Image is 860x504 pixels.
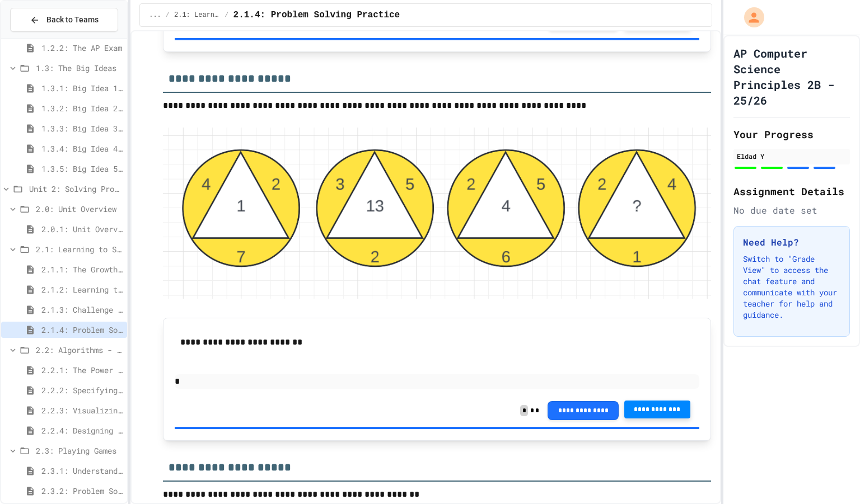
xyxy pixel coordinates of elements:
span: 1.3.4: Big Idea 4 - Computing Systems and Networks [41,143,123,154]
span: 2.2.3: Visualizing Logic with Flowcharts [41,404,123,416]
div: Eldad Y [737,151,847,161]
span: 1.2.2: The AP Exam [41,42,123,54]
span: 2.1: Learning to Solve Hard Problems [36,243,123,255]
span: 2.0.1: Unit Overview [41,223,123,235]
span: Unit 2: Solving Problems in Computer Science [29,183,123,195]
span: 2.2.1: The Power of Algorithms [41,364,123,376]
h1: AP Computer Science Principles 2B - 25/26 [733,45,850,108]
span: 1.3: The Big Ideas [36,62,123,74]
span: 2.1.3: Challenge Problem - The Bridge [41,304,123,315]
p: Switch to "Grade View" to access the chat feature and communicate with your teacher for help and ... [743,253,840,321]
span: 2.3: Playing Games [36,445,123,456]
span: 2.1.4: Problem Solving Practice [41,324,123,336]
h2: Your Progress [733,126,850,142]
span: Back to Teams [46,14,99,26]
span: 1.3.3: Big Idea 3 - Algorithms and Programming [41,123,123,134]
span: ... [149,11,161,20]
div: No due date set [733,204,850,217]
div: My Account [732,4,767,30]
h2: Assignment Details [733,183,850,199]
span: 2.0: Unit Overview [36,203,123,215]
h3: Need Help? [743,235,840,249]
span: 1.3.1: Big Idea 1 - Creative Development [41,82,123,94]
span: 2.3.2: Problem Solving Reflection [41,485,123,497]
button: Back to Teams [10,8,118,32]
span: 2.1.1: The Growth Mindset [41,263,123,275]
span: 2.1.2: Learning to Solve Hard Problems [41,284,123,295]
span: 2.3.1: Understanding Games with Flowcharts [41,465,123,477]
span: 1.3.2: Big Idea 2 - Data [41,102,123,114]
span: 2.2.4: Designing Flowcharts [41,425,123,436]
span: 1.3.5: Big Idea 5 - Impact of Computing [41,163,123,175]
span: 2.2: Algorithms - from Pseudocode to Flowcharts [36,344,123,356]
span: 2.2.2: Specifying Ideas with Pseudocode [41,384,123,396]
span: / [225,11,228,20]
span: / [166,11,170,20]
span: 2.1: Learning to Solve Hard Problems [174,11,220,20]
span: 2.1.4: Problem Solving Practice [233,8,400,22]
